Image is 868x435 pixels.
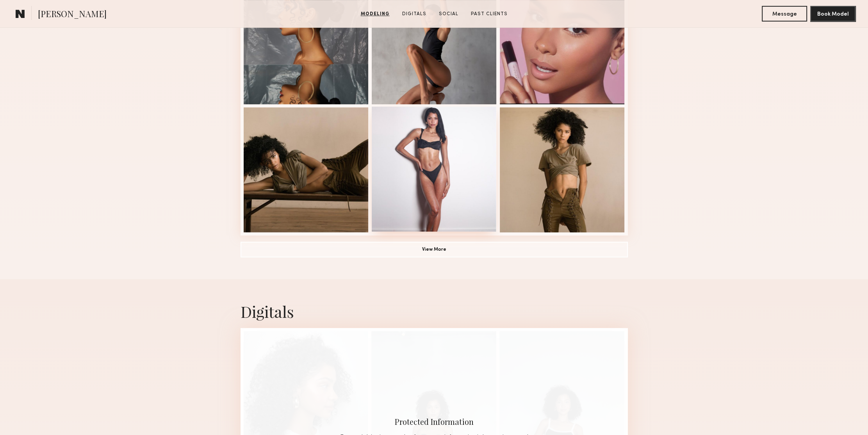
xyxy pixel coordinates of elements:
[358,11,393,18] a: Modeling
[810,6,856,21] button: Book Model
[241,301,628,322] div: Digitals
[399,11,430,18] a: Digitals
[762,6,807,21] button: Message
[810,10,856,17] a: Book Model
[436,11,462,18] a: Social
[241,242,628,257] button: View More
[335,416,534,427] div: Protected Information
[38,8,107,21] span: [PERSON_NAME]
[468,11,511,18] a: Past Clients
